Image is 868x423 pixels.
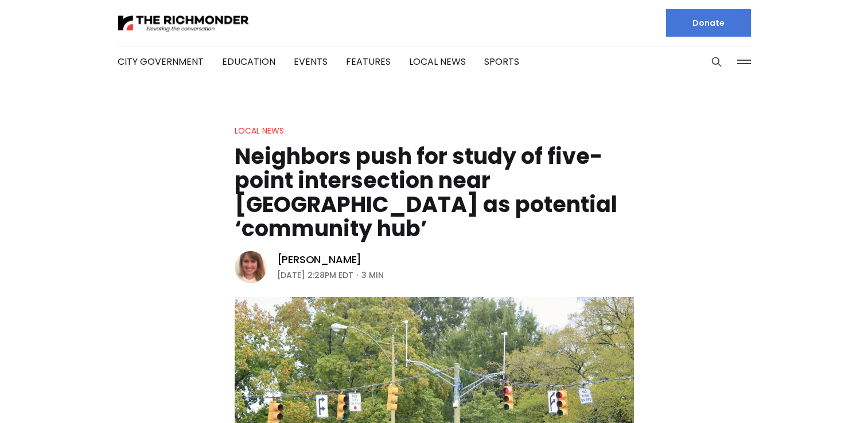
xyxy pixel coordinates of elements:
img: The Richmonder [118,13,250,33]
a: Local News [235,125,284,136]
span: 3 min [361,268,384,282]
a: Events [294,55,328,68]
iframe: portal-trigger [808,367,868,423]
a: Sports [484,55,519,68]
a: Features [346,55,391,68]
button: Search this site [708,53,725,70]
img: Sarah Vogelsong [235,251,267,283]
a: Local News [409,55,466,68]
a: Education [222,55,275,68]
a: [PERSON_NAME] [277,253,362,267]
time: [DATE] 2:28PM EDT [277,268,353,282]
a: City Government [118,55,204,68]
h1: Neighbors push for study of five-point intersection near [GEOGRAPHIC_DATA] as potential ‘communit... [235,144,634,241]
a: Donate [666,9,751,37]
